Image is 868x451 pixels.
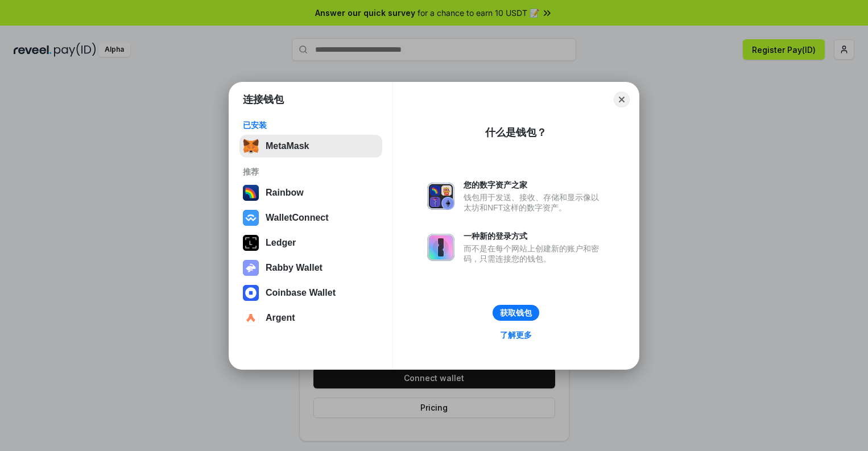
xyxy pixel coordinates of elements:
div: 您的数字资产之家 [464,180,605,190]
img: svg+xml,%3Csvg%20xmlns%3D%22http%3A%2F%2Fwww.w3.org%2F2000%2Fsvg%22%20fill%3D%22none%22%20viewBox... [427,234,454,261]
div: 推荐 [243,167,379,177]
button: Close [614,92,630,107]
h1: 连接钱包 [243,93,284,106]
button: 获取钱包 [493,305,539,321]
div: Rabby Wallet [266,263,323,273]
div: 钱包用于发送、接收、存储和显示像以太坊和NFT这样的数字资产。 [464,192,605,213]
img: svg+xml,%3Csvg%20xmlns%3D%22http%3A%2F%2Fwww.w3.org%2F2000%2Fsvg%22%20width%3D%2228%22%20height%3... [243,235,259,251]
button: Argent [239,307,382,329]
button: MetaMask [239,135,382,158]
button: WalletConnect [239,206,382,229]
div: MetaMask [266,141,309,151]
button: Ledger [239,231,382,254]
img: svg+xml,%3Csvg%20xmlns%3D%22http%3A%2F%2Fwww.w3.org%2F2000%2Fsvg%22%20fill%3D%22none%22%20viewBox... [243,260,259,276]
div: Rainbow [266,188,304,198]
div: Argent [266,313,295,323]
button: Coinbase Wallet [239,282,382,304]
div: Ledger [266,238,296,248]
img: svg+xml,%3Csvg%20width%3D%2228%22%20height%3D%2228%22%20viewBox%3D%220%200%2028%2028%22%20fill%3D... [243,210,259,226]
div: Coinbase Wallet [266,288,336,298]
div: WalletConnect [266,213,329,223]
img: svg+xml,%3Csvg%20width%3D%22120%22%20height%3D%22120%22%20viewBox%3D%220%200%20120%20120%22%20fil... [243,185,259,201]
div: 已安装 [243,120,379,130]
button: Rainbow [239,181,382,204]
div: 而不是在每个网站上创建新的账户和密码，只需连接您的钱包。 [464,243,605,264]
img: svg+xml,%3Csvg%20width%3D%2228%22%20height%3D%2228%22%20viewBox%3D%220%200%2028%2028%22%20fill%3D... [243,310,259,326]
button: Rabby Wallet [239,256,382,279]
img: svg+xml,%3Csvg%20xmlns%3D%22http%3A%2F%2Fwww.w3.org%2F2000%2Fsvg%22%20fill%3D%22none%22%20viewBox... [427,183,454,210]
div: 获取钱包 [500,308,532,318]
div: 一种新的登录方式 [464,231,605,241]
img: svg+xml,%3Csvg%20fill%3D%22none%22%20height%3D%2233%22%20viewBox%3D%220%200%2035%2033%22%20width%... [243,138,259,154]
div: 什么是钱包？ [485,126,547,139]
img: svg+xml,%3Csvg%20width%3D%2228%22%20height%3D%2228%22%20viewBox%3D%220%200%2028%2028%22%20fill%3D... [243,285,259,301]
a: 了解更多 [493,328,539,342]
div: 了解更多 [500,330,532,340]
